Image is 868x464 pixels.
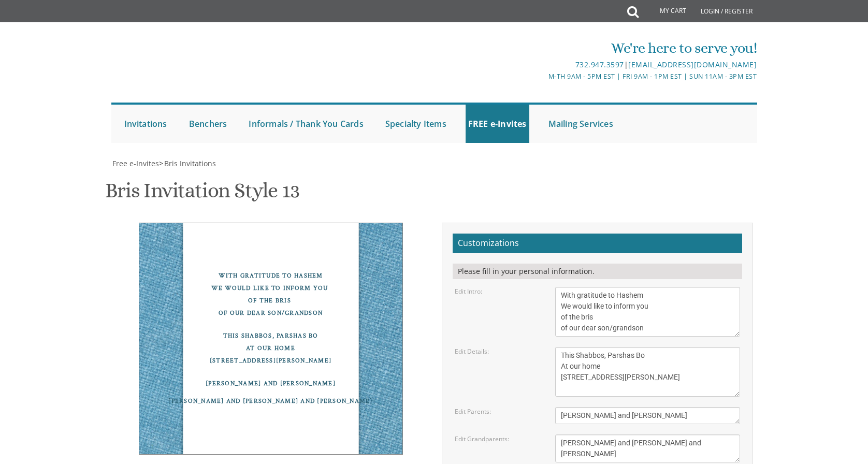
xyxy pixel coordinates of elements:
[186,105,230,143] a: Benchers
[555,287,741,337] textarea: With gratitude to Hashem We would like to inform you of the bris of our dear son/grandson
[575,60,624,69] a: 732.947.3597
[164,158,216,168] span: Bris Invitations
[455,407,491,416] label: Edit Parents:
[105,179,299,210] h1: Bris Invitation Style 13
[111,158,159,168] a: Free e-Invites
[159,158,216,168] span: >
[555,434,741,462] textarea: [PERSON_NAME] and [PERSON_NAME] and [PERSON_NAME]
[555,347,741,397] textarea: This Shabbos, Parshas Bo At our home [STREET_ADDRESS][PERSON_NAME]
[546,105,616,143] a: Mailing Services
[327,71,757,82] div: M-Th 9am - 5pm EST | Fri 9am - 1pm EST | Sun 11am - 3pm EST
[628,60,757,69] a: [EMAIL_ADDRESS][DOMAIN_NAME]
[555,407,741,424] textarea: [PERSON_NAME] and [PERSON_NAME]
[327,38,757,59] div: We're here to serve you!
[455,287,482,296] label: Edit Intro:
[160,270,382,320] div: With gratitude to Hashem We would like to inform you of the bris of our dear son/grandson
[163,158,216,168] a: Bris Invitations
[122,105,170,143] a: Invitations
[455,347,489,356] label: Edit Details:
[112,158,159,168] span: Free e-Invites
[160,378,382,390] div: [PERSON_NAME] and [PERSON_NAME]
[453,264,742,279] div: Please fill in your personal information.
[327,59,757,71] div: |
[453,234,742,253] h2: Customizations
[246,105,366,143] a: Informals / Thank You Cards
[455,434,509,443] label: Edit Grandparents:
[160,330,382,367] div: This Shabbos, Parshas Bo At our home [STREET_ADDRESS][PERSON_NAME]
[160,395,382,408] div: [PERSON_NAME] and [PERSON_NAME] and [PERSON_NAME]
[383,105,449,143] a: Specialty Items
[466,105,529,143] a: FREE e-Invites
[638,1,693,22] a: My Cart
